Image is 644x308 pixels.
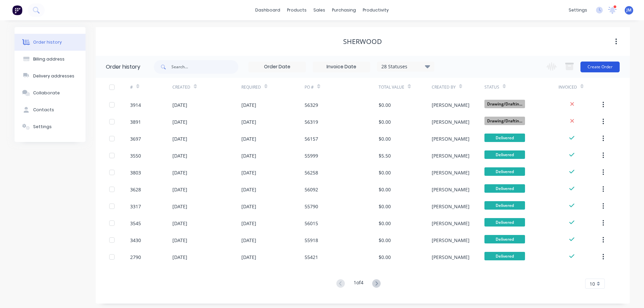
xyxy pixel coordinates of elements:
div: 55918 [305,237,318,244]
div: 55999 [305,152,318,159]
div: [DATE] [241,254,256,261]
div: # [130,78,172,96]
span: Drawing/Draftin... [484,117,525,125]
div: 55421 [305,254,318,261]
div: Created By [432,84,456,90]
div: Total Value [379,78,431,96]
button: Order history [15,34,86,51]
div: Total Value [379,84,404,90]
div: Created [172,84,190,90]
div: 3545 [130,220,141,227]
div: Delivery addresses [33,73,74,79]
div: $0.00 [379,186,391,193]
div: $0.00 [379,118,391,125]
button: Collaborate [15,85,86,101]
div: 56092 [305,186,318,193]
div: [PERSON_NAME] [432,101,470,109]
div: [DATE] [172,135,187,142]
div: 3628 [130,186,141,193]
span: Drawing/Draftin... [484,100,525,108]
div: 3317 [130,203,141,210]
button: Settings [15,118,86,135]
div: $0.00 [379,101,391,109]
div: 3697 [130,135,141,142]
span: 10 [590,280,595,287]
div: PO # [305,78,379,96]
div: 55790 [305,203,318,210]
div: [DATE] [172,152,187,159]
button: Contacts [15,101,86,118]
div: [DATE] [241,169,256,176]
div: Order history [33,39,62,45]
div: $5.50 [379,152,391,159]
span: JM [626,7,631,13]
div: Invoiced [558,84,577,90]
div: 3914 [130,101,141,109]
div: [PERSON_NAME] [432,186,470,193]
span: Delivered [484,218,525,227]
div: [DATE] [172,169,187,176]
div: PO # [305,84,314,90]
div: 28 Statuses [377,63,434,70]
div: [PERSON_NAME] [432,135,470,142]
div: Billing address [33,56,65,62]
div: sales [310,5,329,15]
div: Status [484,78,558,96]
div: $0.00 [379,220,391,227]
div: [PERSON_NAME] [432,203,470,210]
div: settings [565,5,591,15]
div: Contacts [33,107,54,113]
div: [DATE] [241,186,256,193]
div: [DATE] [241,118,256,125]
span: Delivered [484,167,525,176]
div: [DATE] [172,254,187,261]
div: [DATE] [241,237,256,244]
div: # [130,84,133,90]
div: [DATE] [241,203,256,210]
div: [DATE] [172,186,187,193]
span: Delivered [484,201,525,210]
div: [PERSON_NAME] [432,169,470,176]
input: Invoice Date [313,62,370,72]
div: 3550 [130,152,141,159]
div: 3430 [130,237,141,244]
div: 3803 [130,169,141,176]
div: $0.00 [379,135,391,142]
div: [PERSON_NAME] [432,118,470,125]
div: 1 of 4 [354,279,363,289]
span: Delivered [484,134,525,142]
div: [DATE] [241,101,256,109]
div: purchasing [329,5,359,15]
div: 56258 [305,169,318,176]
div: 56329 [305,101,318,109]
span: Delivered [484,235,525,243]
div: Invoiced [558,78,601,96]
div: [DATE] [241,135,256,142]
div: [PERSON_NAME] [432,152,470,159]
div: Order history [106,63,140,71]
input: Search... [171,60,238,74]
div: [PERSON_NAME] [432,220,470,227]
div: [PERSON_NAME] [432,237,470,244]
div: Created [172,78,241,96]
div: $0.00 [379,254,391,261]
div: Collaborate [33,90,60,96]
div: [PERSON_NAME] [432,254,470,261]
div: products [284,5,310,15]
div: Settings [33,124,52,130]
div: $0.00 [379,169,391,176]
div: Required [241,78,305,96]
img: Factory [12,5,22,15]
a: dashboard [252,5,284,15]
div: $0.00 [379,203,391,210]
div: [DATE] [172,237,187,244]
div: 3891 [130,118,141,125]
div: [DATE] [172,118,187,125]
span: Delivered [484,252,525,260]
div: 2790 [130,254,141,261]
span: Delivered [484,184,525,193]
div: Required [241,84,261,90]
button: Delivery addresses [15,68,86,85]
div: [DATE] [241,220,256,227]
input: Order Date [249,62,306,72]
